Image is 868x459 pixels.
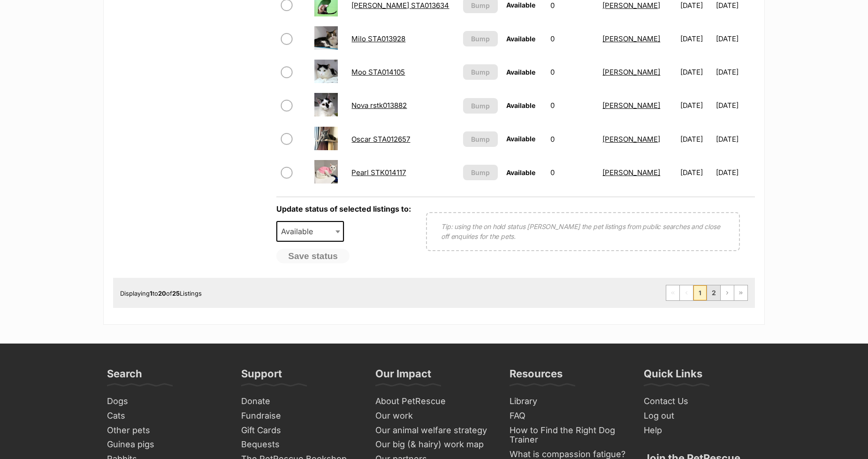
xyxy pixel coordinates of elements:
[602,135,660,144] a: [PERSON_NAME]
[506,423,631,447] a: How to Find the Right Dog Trainer
[471,168,490,177] span: Bump
[107,367,142,386] h3: Search
[506,101,535,109] span: Available
[351,34,405,43] a: Milo STA013928
[277,225,322,238] span: Available
[547,123,598,155] td: 0
[463,165,498,180] button: Bump
[351,68,405,76] a: Moo STA014105
[471,0,490,10] span: Bump
[471,101,490,111] span: Bump
[471,134,490,144] span: Bump
[237,423,362,438] a: Gift Cards
[644,367,702,386] h3: Quick Links
[351,1,449,10] a: [PERSON_NAME] STA013634
[441,222,725,241] p: Tip: using the on hold status [PERSON_NAME] the pet listings from public searches and close off e...
[677,89,715,122] td: [DATE]
[237,409,362,423] a: Fundraise
[602,168,660,177] a: [PERSON_NAME]
[716,123,754,155] td: [DATE]
[103,423,228,438] a: Other pets
[602,1,660,10] a: [PERSON_NAME]
[640,409,765,423] a: Log out
[372,423,496,438] a: Our animal welfare strategy
[716,56,754,88] td: [DATE]
[547,23,598,55] td: 0
[372,394,496,409] a: About PetRescue
[677,156,715,189] td: [DATE]
[506,409,631,423] a: FAQ
[237,394,362,409] a: Donate
[351,168,406,177] a: Pearl STK014117
[693,285,707,300] span: Page 1
[602,68,660,76] a: [PERSON_NAME]
[506,168,535,176] span: Available
[716,89,754,122] td: [DATE]
[506,68,535,76] span: Available
[463,31,498,46] button: Bump
[351,135,410,144] a: Oscar STA012657
[547,56,598,88] td: 0
[721,285,734,300] a: Next page
[375,367,431,386] h3: Our Impact
[103,409,228,423] a: Cats
[640,423,765,438] a: Help
[120,290,202,297] span: Displaying to of Listings
[716,156,754,189] td: [DATE]
[463,64,498,80] button: Bump
[241,367,282,386] h3: Support
[547,89,598,122] td: 0
[547,156,598,189] td: 0
[372,437,496,452] a: Our big (& hairy) work map
[716,23,754,55] td: [DATE]
[237,437,362,452] a: Bequests
[351,101,407,110] a: Nova rstk013882
[602,34,660,43] a: [PERSON_NAME]
[602,101,660,110] a: [PERSON_NAME]
[677,56,715,88] td: [DATE]
[463,131,498,147] button: Bump
[677,23,715,55] td: [DATE]
[640,394,765,409] a: Contact Us
[510,367,563,386] h3: Resources
[666,285,679,300] span: First page
[103,437,228,452] a: Guinea pigs
[471,34,490,44] span: Bump
[506,35,535,43] span: Available
[276,249,350,264] button: Save status
[506,1,535,9] span: Available
[506,394,631,409] a: Library
[463,98,498,114] button: Bump
[677,123,715,155] td: [DATE]
[372,409,496,423] a: Our work
[734,285,747,300] a: Last page
[103,394,228,409] a: Dogs
[158,290,166,297] strong: 20
[707,285,720,300] a: Page 2
[666,285,748,301] nav: Pagination
[471,67,490,77] span: Bump
[506,135,535,143] span: Available
[150,290,152,297] strong: 1
[680,285,693,300] span: Previous page
[276,221,344,242] span: Available
[172,290,180,297] strong: 25
[276,204,411,214] label: Update status of selected listings to:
